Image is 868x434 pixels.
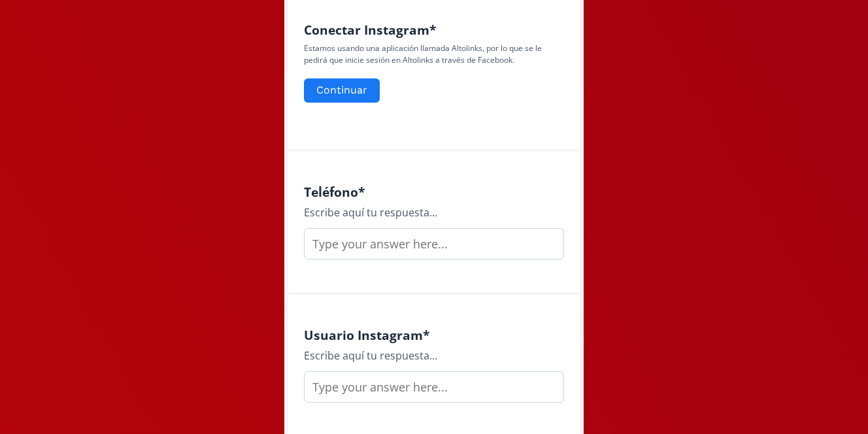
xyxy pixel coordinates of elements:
input: Type your answer here... [304,228,564,259]
input: Type your answer here... [304,371,564,403]
p: Estamos usando una aplicación llamada Altolinks, por lo que se le pedirá que inicie sesión en Alt... [304,42,564,66]
div: Escribe aquí tu respuesta... [304,205,564,220]
div: Escribe aquí tu respuesta... [304,348,564,363]
h4: Usuario Instagram * [304,327,564,342]
h4: Conectar Instagram * [304,22,564,37]
button: Continuar [304,78,380,103]
h4: Teléfono * [304,184,564,199]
